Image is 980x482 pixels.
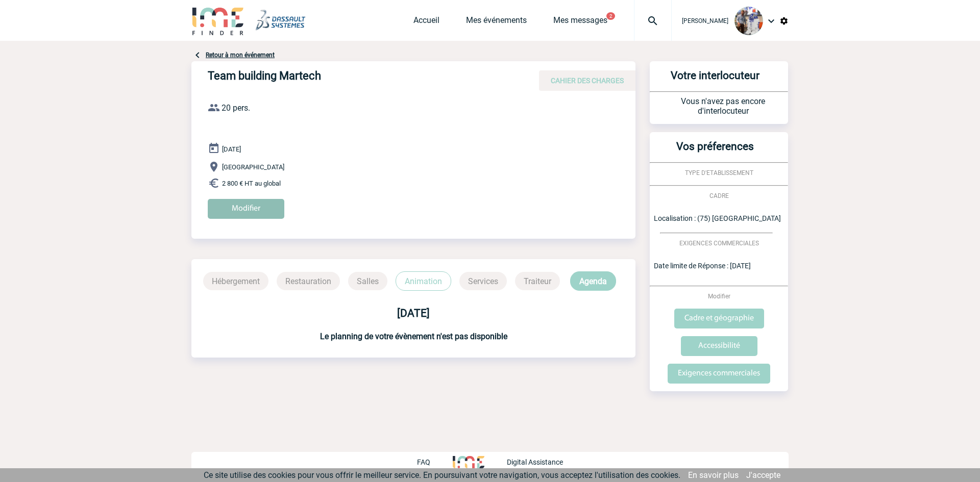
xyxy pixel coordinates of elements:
span: Date limite de Réponse : [DATE] [654,262,751,270]
img: IME-Finder [191,6,244,35]
h3: Votre interlocuteur [654,69,776,91]
p: Restauration [277,272,340,290]
a: Accueil [413,15,439,30]
h3: Le planning de votre évènement n'est pas disponible [191,332,635,341]
input: Accessibilité [681,336,757,356]
a: Retour à mon événement [206,52,275,59]
p: Services [459,272,507,290]
img: http://www.idealmeetingsevents.fr/ [453,456,484,468]
a: Mes messages [553,15,607,30]
img: 122174-0.jpg [734,7,763,35]
h3: Vos préferences [654,140,776,162]
span: Ce site utilise des cookies pour vous offrir le meilleur service. En poursuivant votre navigation... [204,470,680,480]
span: Modifier [708,293,730,300]
p: Traiteur [515,272,560,290]
a: J'accepte [746,470,780,480]
input: Cadre et géographie [674,309,764,328]
span: CADRE [709,192,729,199]
span: 20 pers. [222,103,250,113]
p: Salles [348,272,387,290]
a: Mes événements [466,15,527,30]
p: Agenda [570,271,616,291]
span: [DATE] [222,145,241,153]
p: FAQ [417,458,430,466]
span: Vous n'avez pas encore d'interlocuteur [681,96,765,116]
button: 2 [606,12,615,20]
p: Digital Assistance [507,458,563,466]
span: TYPE D'ETABLISSEMENT [685,169,753,176]
p: Animation [396,271,451,291]
span: Localisation : (75) [GEOGRAPHIC_DATA] [654,214,781,222]
h4: Team building Martech [208,69,514,87]
input: Modifier [208,199,284,219]
a: FAQ [417,456,453,466]
span: EXIGENCES COMMERCIALES [679,240,759,247]
span: [PERSON_NAME] [682,17,728,24]
input: Exigences commerciales [668,364,770,384]
b: [DATE] [397,307,430,319]
p: Hébergement [203,272,268,290]
span: CAHIER DES CHARGES [551,77,624,85]
span: 2 800 € HT au global [222,180,281,187]
span: [GEOGRAPHIC_DATA] [222,163,284,171]
a: En savoir plus [688,470,739,480]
